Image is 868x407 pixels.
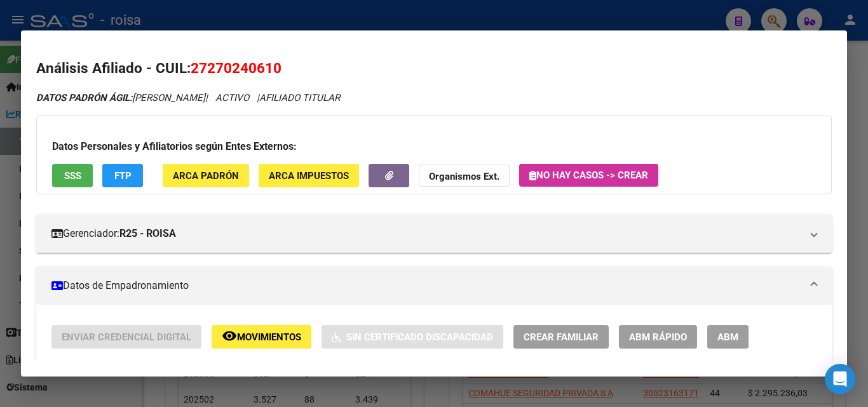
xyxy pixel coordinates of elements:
button: Crear Familiar [513,325,609,349]
button: No hay casos -> Crear [519,164,658,187]
button: SSS [52,164,93,187]
mat-expansion-panel-header: Gerenciador:R25 - ROISA [36,215,832,253]
span: SSS [64,170,81,182]
span: Crear Familiar [524,331,599,343]
h2: Análisis Afiliado - CUIL: [36,58,832,79]
span: 27270240610 [191,60,281,76]
span: ARCA Padrón [173,170,239,182]
strong: DATOS PADRÓN ÁGIL: [36,92,132,103]
button: Movimientos [212,325,311,349]
button: FTP [102,164,143,187]
mat-panel-title: Gerenciador: [51,226,801,241]
strong: R25 - ROISA [119,226,176,241]
span: Enviar Credencial Digital [62,331,191,343]
button: Enviar Credencial Digital [51,325,201,349]
mat-expansion-panel-header: Datos de Empadronamiento [36,267,832,305]
i: | ACTIVO | [36,92,340,103]
button: Organismos Ext. [419,164,510,187]
span: ABM Rápido [629,331,687,343]
div: Open Intercom Messenger [825,364,855,394]
button: ABM Rápido [619,325,697,349]
span: No hay casos -> Crear [529,170,648,181]
button: Sin Certificado Discapacidad [322,325,503,349]
span: FTP [114,170,132,182]
span: ARCA Impuestos [269,170,349,182]
button: ABM [707,325,749,349]
mat-icon: remove_red_eye [222,328,237,344]
mat-panel-title: Datos de Empadronamiento [51,278,801,293]
strong: Organismos Ext. [429,171,499,182]
span: [PERSON_NAME] [36,92,205,103]
h3: Datos Personales y Afiliatorios según Entes Externos: [52,139,816,154]
span: AFILIADO TITULAR [259,92,340,103]
button: ARCA Padrón [163,164,249,187]
span: Sin Certificado Discapacidad [346,331,493,343]
span: ABM [717,331,738,343]
span: Movimientos [237,331,301,343]
button: ARCA Impuestos [259,164,359,187]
